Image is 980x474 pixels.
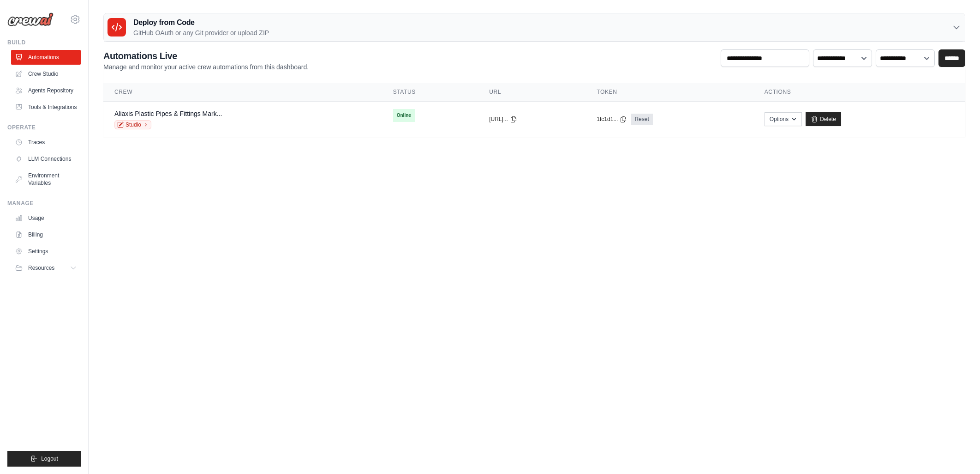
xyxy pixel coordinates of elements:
[11,261,81,275] button: Resources
[11,50,81,65] a: Automations
[103,62,309,72] p: Manage and monitor your active crew automations from this dashboard.
[11,83,81,98] a: Agents Repository
[11,227,81,242] a: Billing
[753,83,965,102] th: Actions
[11,135,81,150] a: Traces
[11,168,81,190] a: Environment Variables
[133,28,269,37] p: GitHub OAuth or any Git provider or upload ZIP
[11,244,81,259] a: Settings
[806,112,841,126] a: Delete
[114,120,151,129] a: Studio
[41,455,58,462] span: Logout
[631,114,652,125] a: Reset
[7,12,54,26] img: Logo
[11,152,81,166] a: LLM Connections
[7,200,81,207] div: Manage
[11,67,81,81] a: Crew Studio
[478,83,586,102] th: URL
[103,83,382,102] th: Crew
[11,100,81,115] a: Tools & Integrations
[7,451,81,467] button: Logout
[382,83,478,102] th: Status
[597,115,627,123] button: 1fc1d1...
[11,211,81,225] a: Usage
[393,109,415,122] span: Online
[133,17,269,28] h3: Deploy from Code
[7,124,81,131] div: Operate
[586,83,753,102] th: Token
[7,39,81,46] div: Build
[28,264,54,272] span: Resources
[765,112,802,126] button: Options
[103,49,309,62] h2: Automations Live
[114,110,222,117] a: Aliaxis Plastic Pipes & Fittings Mark...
